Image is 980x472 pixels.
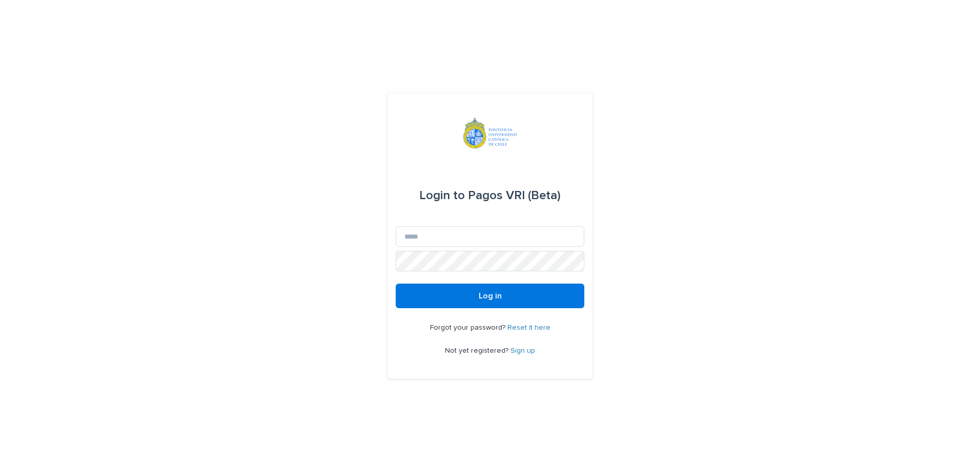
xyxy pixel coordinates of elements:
[396,284,584,308] button: Log in
[419,181,561,210] div: Pagos VRI (Beta)
[507,324,550,331] a: Reset it here
[430,324,507,331] span: Forgot your password?
[511,347,535,354] a: Sign up
[463,118,517,148] img: iqsleoUpQLaG7yz5l0jK
[479,292,502,300] span: Log in
[445,347,511,354] span: Not yet registered?
[419,189,465,202] span: Login to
